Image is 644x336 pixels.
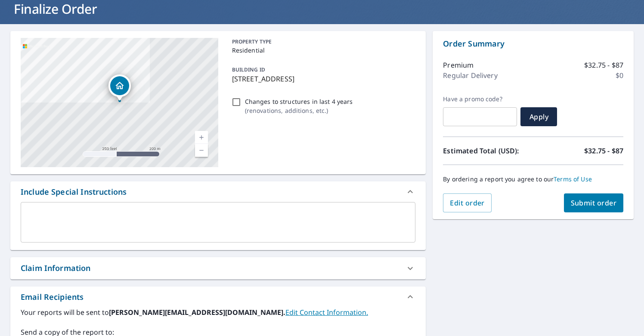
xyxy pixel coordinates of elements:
[21,186,127,198] div: Include Special Instructions
[527,112,550,121] span: Apply
[232,46,412,55] p: Residential
[443,95,517,103] label: Have a promo code?
[232,66,265,73] p: BUILDING ID
[232,74,412,84] p: [STREET_ADDRESS]
[109,308,285,317] b: [PERSON_NAME][EMAIL_ADDRESS][DOMAIN_NAME].
[232,38,412,46] p: PROPERTY TYPE
[285,308,368,317] a: EditContactInfo
[245,97,353,106] p: Changes to structures in last 4 years
[10,257,426,279] div: Claim Information
[520,107,557,126] button: Apply
[443,193,492,212] button: Edit order
[571,198,617,208] span: Submit order
[108,75,131,101] div: Dropped pin, building 1, Residential property, 6504 Sayle St Greenville, TX 75402
[584,60,623,70] p: $32.75 - $87
[443,146,533,156] p: Estimated Total (USD):
[195,144,208,157] a: Current Level 17, Zoom Out
[10,181,426,202] div: Include Special Instructions
[10,286,426,307] div: Email Recipients
[443,175,623,183] p: By ordering a report you agree to our
[564,193,624,212] button: Submit order
[21,262,91,274] div: Claim Information
[554,175,592,183] a: Terms of Use
[450,198,485,208] span: Edit order
[443,70,497,81] p: Regular Delivery
[616,70,623,81] p: $0
[245,106,353,115] p: ( renovations, additions, etc. )
[584,146,623,156] p: $32.75 - $87
[195,131,208,144] a: Current Level 17, Zoom In
[21,291,84,303] div: Email Recipients
[21,307,415,317] label: Your reports will be sent to
[443,60,474,70] p: Premium
[443,38,623,50] p: Order Summary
